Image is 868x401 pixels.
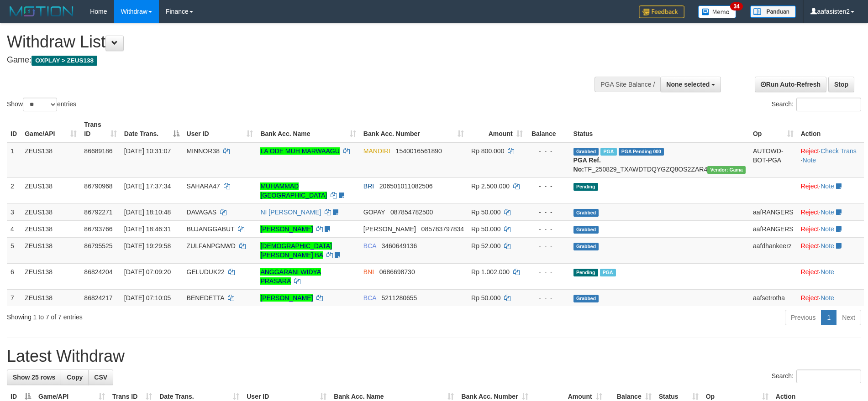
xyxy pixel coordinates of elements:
[801,225,819,233] a: Reject
[187,208,217,216] span: DAVAGAS
[801,268,819,276] a: Reject
[821,147,857,155] a: Check Trans
[7,33,569,51] h1: Withdraw List
[797,289,864,306] td: ·
[381,242,417,250] span: Copy 3460649136 to clipboard
[363,208,385,216] span: GOPAY
[7,5,76,18] img: MOTION_logo.png
[187,294,224,302] span: BENEDETTA
[260,268,321,285] a: ANGGARANI WIDYA PRASARA
[84,268,112,276] span: 86824204
[121,116,183,142] th: Date Trans.: activate to sort column descending
[749,142,797,178] td: AUTOWD-BOT-PGA
[32,56,97,66] span: OXPLAY > ZEUS138
[573,183,598,191] span: Pending
[821,268,834,276] a: Note
[801,208,819,216] a: Reject
[471,294,501,302] span: Rp 50.000
[21,142,80,178] td: ZEUS138
[7,98,76,111] label: Show entries
[124,147,171,155] span: [DATE] 10:31:07
[749,220,797,237] td: aafRANGERS
[573,295,599,302] span: Grabbed
[471,182,510,190] span: Rp 2.500.000
[530,241,566,250] div: - - -
[363,147,390,155] span: MANDIRI
[530,208,566,217] div: - - -
[88,370,113,385] a: CSV
[124,225,171,233] span: [DATE] 18:46:31
[390,208,433,216] span: Copy 087854782500 to clipboard
[260,242,332,259] a: [DEMOGRAPHIC_DATA][PERSON_NAME] BA
[124,268,171,276] span: [DATE] 07:09:20
[84,147,112,155] span: 86689186
[600,148,616,156] span: Marked by aafkaynarin
[530,224,566,234] div: - - -
[84,225,112,233] span: 86793766
[471,147,504,155] span: Rp 800.000
[730,2,742,10] span: 34
[21,289,80,306] td: ZEUS138
[61,370,89,385] a: Copy
[363,294,376,302] span: BCA
[801,182,819,190] a: Reject
[360,116,468,142] th: Bank Acc. Number: activate to sort column ascending
[7,309,355,322] div: Showing 1 to 7 of 7 entries
[124,294,171,302] span: [DATE] 07:10:05
[573,226,599,234] span: Grabbed
[471,268,510,276] span: Rp 1.002.000
[260,147,339,155] a: LA ODE MUH MARWAAGU
[755,77,826,92] a: Run Auto-Refresh
[84,208,112,216] span: 86792271
[836,310,861,325] a: Next
[21,116,80,142] th: Game/API: activate to sort column ascending
[23,98,57,111] select: Showentries
[530,293,566,302] div: - - -
[797,220,864,237] td: ·
[363,182,374,190] span: BRI
[801,242,819,250] a: Reject
[796,370,861,383] input: Search:
[749,203,797,220] td: aafRANGERS
[530,182,566,191] div: - - -
[183,116,257,142] th: User ID: activate to sort column ascending
[573,156,601,173] b: PGA Ref. No:
[797,116,864,142] th: Action
[7,177,21,203] td: 2
[7,220,21,237] td: 4
[801,294,819,302] a: Reject
[187,147,220,155] span: MINNOR38
[530,146,566,156] div: - - -
[396,147,442,155] span: Copy 1540016561890 to clipboard
[785,310,821,325] a: Previous
[363,225,416,233] span: [PERSON_NAME]
[84,242,112,250] span: 86795525
[260,208,321,216] a: NI [PERSON_NAME]
[468,116,526,142] th: Amount: activate to sort column ascending
[260,294,313,302] a: [PERSON_NAME]
[594,77,660,92] div: PGA Site Balance /
[7,347,861,365] h1: Latest Withdraw
[772,98,861,111] label: Search:
[573,243,599,250] span: Grabbed
[260,182,327,199] a: MUHAMMAD [GEOGRAPHIC_DATA]
[13,374,55,381] span: Show 25 rows
[363,242,376,250] span: BCA
[707,166,746,174] span: Vendor URL: https://trx31.1velocity.biz
[530,267,566,276] div: - - -
[21,177,80,203] td: ZEUS138
[797,142,864,178] td: · ·
[828,77,854,92] a: Stop
[7,370,61,385] a: Show 25 rows
[124,242,171,250] span: [DATE] 19:29:58
[379,268,415,276] span: Copy 0686698730 to clipboard
[84,182,112,190] span: 86790968
[666,81,710,88] span: None selected
[7,116,21,142] th: ID
[67,374,83,381] span: Copy
[80,116,120,142] th: Trans ID: activate to sort column ascending
[21,237,80,263] td: ZEUS138
[698,5,736,18] img: Button%20Memo.svg
[660,77,721,92] button: None selected
[257,116,359,142] th: Bank Acc. Name: activate to sort column ascending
